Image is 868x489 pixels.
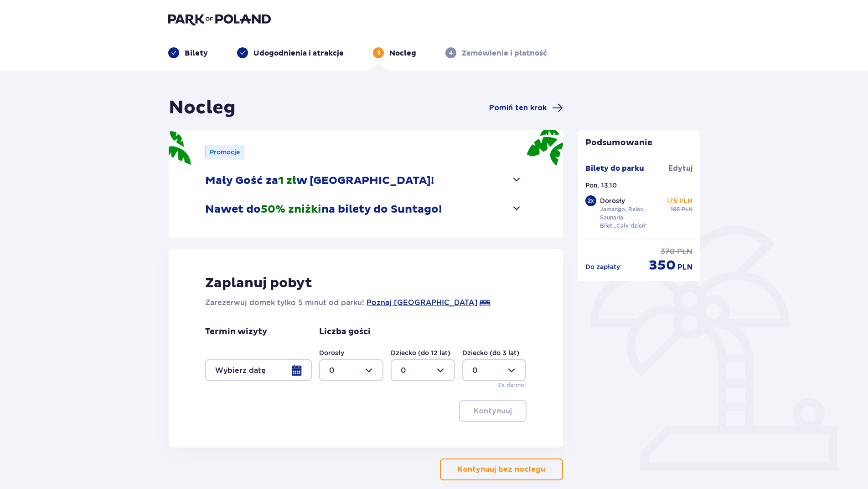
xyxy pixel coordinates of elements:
[205,297,364,308] p: Zarezerwuj domek tylko 5 minut od parku!
[319,348,344,357] label: Dorosły
[391,348,450,357] label: Dziecko (do 12 lat)
[600,196,625,205] p: Dorosły
[205,167,522,195] button: Mały Gość za1 złw [GEOGRAPHIC_DATA]!
[585,262,622,271] p: Do zapłaty :
[278,174,296,188] span: 1 zł
[205,203,442,216] p: Nawet do na bilety do Suntago!
[474,406,512,416] p: Kontynuuj
[458,464,545,474] p: Kontynuuj bez noclegu
[449,49,453,57] p: 4
[661,247,675,257] span: 370
[585,195,596,206] div: 2 x
[677,262,692,272] span: PLN
[682,205,692,214] span: PLN
[459,400,527,422] button: Kontynuuj
[666,196,692,205] p: 175 PLN
[261,203,321,216] span: 50% zniżki
[205,326,267,337] p: Termin wizyty
[489,102,563,113] a: Pomiń ten krok
[677,247,692,257] span: PLN
[237,47,344,58] div: Udogodnienia i atrakcje
[445,47,547,58] div: 4Zamówienie i płatność
[462,348,519,357] label: Dziecko (do 3 lat)
[168,13,271,25] img: Park of Poland logo
[253,48,344,58] p: Udogodnienia i atrakcje
[489,103,547,113] span: Pomiń ten krok
[671,205,680,214] span: 185
[185,48,208,58] p: Bilety
[319,326,371,337] p: Liczba gości
[585,181,617,190] p: Pon. 13.10
[578,138,700,148] p: Podsumowanie
[440,458,563,480] button: Kontynuuj bez noclegu
[462,48,547,58] p: Zamówienie i płatność
[668,163,692,173] span: Edytuj
[600,222,648,230] p: Bilet „Cały dzień”
[169,97,236,119] h1: Nocleg
[649,257,676,274] span: 350
[373,47,416,58] div: 3Nocleg
[377,49,380,57] p: 3
[498,381,526,389] p: Za darmo!
[168,47,208,58] div: Bilety
[205,275,312,292] p: Zaplanuj pobyt
[600,205,663,222] p: Jamango, Relax, Saunaria
[585,163,644,173] p: Bilety do parku
[389,48,416,58] p: Nocleg
[367,297,477,308] a: Poznaj [GEOGRAPHIC_DATA]
[205,195,522,224] button: Nawet do50% zniżkina bilety do Suntago!
[205,174,434,188] p: Mały Gość za w [GEOGRAPHIC_DATA]!
[210,148,240,157] p: Promocje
